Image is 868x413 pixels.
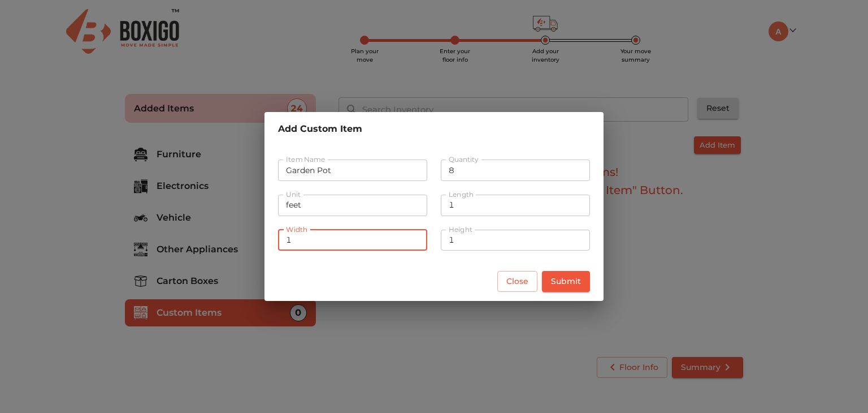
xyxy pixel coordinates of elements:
span: Close [506,274,528,289]
input: Item Name [278,160,427,181]
input: Length [441,195,590,216]
input: Height [441,230,590,251]
h6: Add Custom Item [278,121,590,137]
button: Submit [542,271,590,292]
button: Close [497,271,537,292]
input: Width [278,230,427,251]
input: Quantity [441,160,590,181]
span: Submit [551,274,581,289]
input: Unit [278,195,427,216]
